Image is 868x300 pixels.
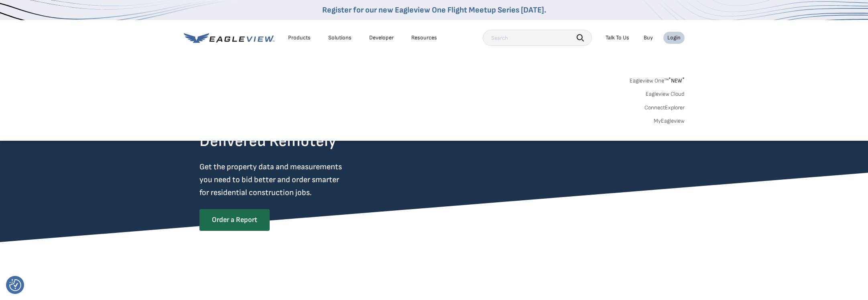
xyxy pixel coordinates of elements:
span: NEW [669,77,685,84]
input: Search [483,30,592,46]
div: Login [667,34,681,41]
p: Get the property data and measurements you need to bid better and order smarter for residential c... [199,160,375,199]
a: ConnectExplorer [644,104,685,111]
a: MyEagleview [654,117,685,125]
div: Resources [411,34,437,41]
a: Eagleview Cloud [646,90,685,98]
a: Order a Report [199,209,270,231]
button: Consent Preferences [9,279,21,291]
div: Products [288,34,311,41]
img: Revisit consent button [9,279,21,291]
div: Talk To Us [606,34,629,41]
div: Solutions [328,34,352,41]
a: Developer [369,34,394,41]
a: Eagleview One™*NEW* [630,75,685,84]
a: Buy [644,34,653,41]
a: Register for our new Eagleview One Flight Meetup Series [DATE]. [322,5,546,15]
